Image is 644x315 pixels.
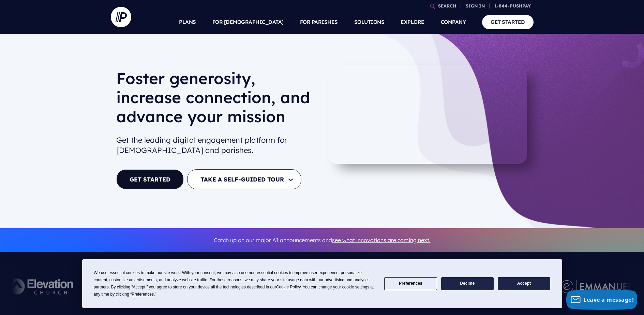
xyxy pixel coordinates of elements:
[179,10,196,34] a: PLANS
[300,10,338,34] a: FOR PARISHES
[116,132,317,159] h2: Get the leading digital engagement platform for [DEMOGRAPHIC_DATA] and parishes.
[401,10,424,34] a: EXPLORE
[116,69,317,131] h1: Foster generosity, increase connection, and advance your mission
[116,169,184,189] a: GET STARTED
[583,296,634,303] span: Leave a message!
[332,237,431,243] a: see what innovations are coming next.
[132,292,154,297] span: Preferences
[116,233,528,248] p: Catch up on our major AI announcements and
[187,169,301,189] button: TAKE A SELF-GUIDED TOUR
[482,15,534,29] a: GET STARTED
[212,10,284,34] a: FOR [DEMOGRAPHIC_DATA]
[498,277,550,290] button: Accept
[94,269,376,298] div: We use essential cookies to make our site work. With your consent, we may also use non-essential ...
[441,10,466,34] a: COMPANY
[566,289,637,310] button: Leave a message!
[82,259,562,308] div: Cookie Consent Prompt
[441,277,494,290] button: Decline
[354,10,385,34] a: SOLUTIONS
[276,285,301,289] span: Cookie Policy
[384,277,437,290] button: Preferences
